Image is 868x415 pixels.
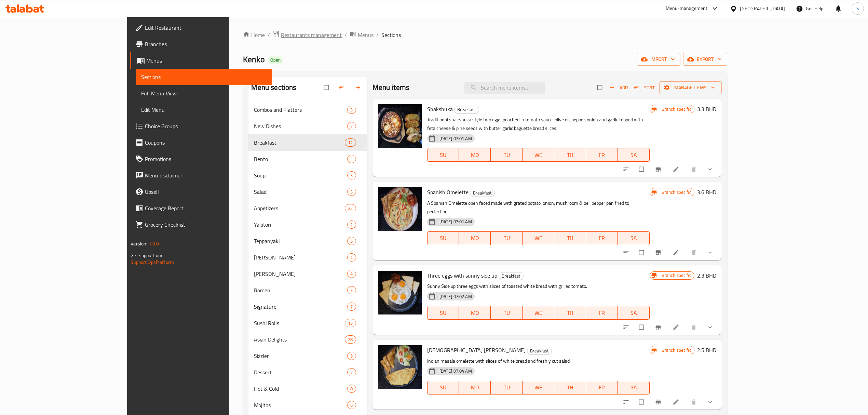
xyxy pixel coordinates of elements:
h2: Menu items [372,82,410,93]
button: Add section [351,80,367,95]
span: Full Menu View [141,89,267,97]
div: Combos and Platters3 [248,102,367,118]
li: / [344,31,347,39]
button: Branch-specific-item [651,320,667,335]
p: Indian masala omelette with slices of white bread and freshly cut salad. [427,357,650,365]
span: 4 [348,254,355,261]
span: TH [557,233,583,243]
span: Select to update [635,163,649,176]
button: show more [703,394,719,410]
span: Soup [254,171,347,179]
span: Bento [254,155,347,163]
span: SA [621,308,647,318]
div: items [347,188,356,196]
div: items [345,319,356,327]
a: Branches [130,36,272,52]
span: 12 [345,139,355,146]
div: items [347,106,356,114]
span: 5 [348,238,355,244]
div: Breakfast [470,189,495,197]
div: New Dishes7 [248,118,367,134]
a: Restaurants management [273,30,342,39]
div: items [347,303,356,311]
div: items [347,253,356,262]
button: TU [491,381,523,394]
button: SA [618,148,650,162]
button: delete [686,320,703,335]
span: Add [609,84,628,92]
div: Asian Delights28 [248,331,367,348]
button: Add [608,82,629,93]
div: Bento1 [248,151,367,167]
button: MO [459,306,491,320]
span: MO [462,383,488,392]
h6: 2.5 BHD [697,345,716,355]
span: FR [589,308,615,318]
div: Signature [254,303,347,311]
span: SU [430,233,457,243]
span: [DATE] 07:01 AM [437,135,475,142]
span: Promotions [145,155,267,163]
button: TH [554,306,586,320]
span: Sizzler [254,352,347,360]
div: Sizzler5 [248,348,367,364]
a: Coupons [130,134,272,151]
a: Choice Groups [130,118,272,134]
button: MO [459,148,491,162]
span: MO [462,233,488,243]
span: Breakfast [499,272,523,280]
div: Signature7 [248,298,367,315]
span: 3 [348,189,355,195]
a: Support.OpsPlatform [131,258,174,267]
span: 4 [348,271,355,277]
span: Branches [145,40,267,48]
div: items [345,138,356,147]
div: [GEOGRAPHIC_DATA] [740,5,785,12]
h6: 3.6 BHD [697,187,716,197]
img: Indian Masala Omelette [378,345,422,389]
span: MO [462,150,488,160]
div: Ramen3 [248,282,367,298]
button: sort-choices [619,320,635,335]
svg: Show Choices [707,249,714,256]
button: TU [491,148,523,162]
div: Breakfast12 [248,134,367,151]
div: items [347,368,356,376]
span: Select section [593,81,608,94]
span: Sort sections [334,80,351,95]
span: Branch specific [659,347,694,353]
div: Appetizers [254,204,345,212]
span: [DATE] 07:04 AM [437,368,475,374]
h6: 2.3 BHD [697,271,716,280]
span: Branch specific [659,272,694,279]
span: New Dishes [254,122,347,130]
div: Mojitos6 [248,397,367,413]
span: Hot & Cold [254,385,347,393]
span: 13 [345,320,355,326]
span: [PERSON_NAME] [254,270,347,278]
button: MO [459,231,491,245]
span: Restaurants management [281,31,342,39]
div: Sushi Rolls13 [248,315,367,331]
span: Choice Groups [145,122,267,130]
span: Branch specific [659,189,694,196]
div: Teppanyaki5 [248,233,367,249]
a: Menus [350,30,374,39]
div: Asian Delights [254,335,345,344]
div: Appetizers22 [248,200,367,216]
div: Breakfast [527,347,552,355]
div: Salad [254,188,347,196]
div: items [345,204,356,212]
span: [DATE] 07:02 AM [437,293,475,300]
button: SU [427,381,459,394]
button: sort-choices [619,162,635,177]
a: Edit Restaurant [130,19,272,36]
button: FR [586,306,618,320]
div: Open [268,56,283,64]
a: Sections [136,69,272,85]
span: Sushi Rolls [254,319,345,327]
svg: Show Choices [707,166,714,173]
div: Breakfast [254,138,345,147]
